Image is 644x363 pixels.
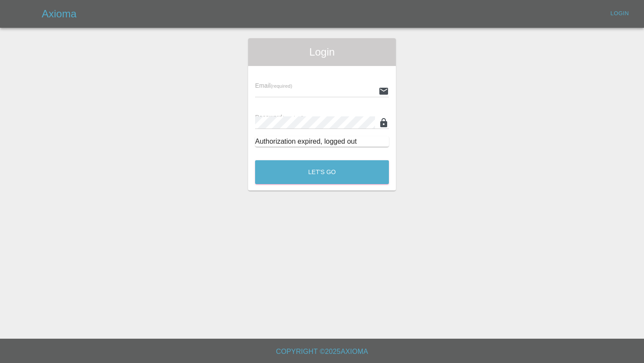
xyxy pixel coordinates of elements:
[255,160,389,184] button: Let's Go
[42,7,76,21] h5: Axioma
[255,136,389,147] div: Authorization expired, logged out
[7,346,637,358] h6: Copyright © 2025 Axioma
[255,82,292,89] span: Email
[606,7,634,20] a: Login
[255,45,389,59] span: Login
[255,114,304,121] span: Password
[282,115,304,120] small: (required)
[271,83,292,89] small: (required)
